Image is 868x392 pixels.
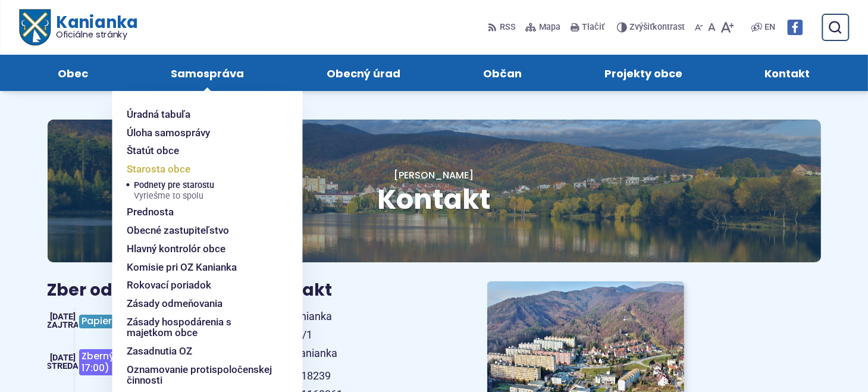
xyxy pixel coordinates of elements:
[127,203,174,221] span: Prednosta
[127,342,192,360] span: Zasadnutia OZ
[127,203,274,221] a: Prednosta
[127,342,274,360] a: Zasadnutia OZ
[692,15,706,40] button: Zmenšiť veľkosť písma
[127,240,225,258] span: Hlavný kontrolór obce
[500,20,516,35] span: RSS
[48,281,224,300] h3: Zber odpadu
[127,142,274,160] a: Štatút obce
[488,15,518,40] a: RSS
[582,23,605,33] span: Tlačiť
[127,276,211,294] span: Rokovací poriadok
[127,160,190,178] span: Starosta obce
[706,15,718,40] button: Nastaviť pôvodnú veľkosť písma
[127,258,237,277] span: Komisie pri OZ Kanianka
[127,124,210,142] span: Úloha samosprávy
[127,160,274,178] a: Starosta obce
[142,55,274,91] a: Samospráva
[127,124,274,142] a: Úloha samosprávy
[765,55,810,91] span: Kontakt
[630,22,653,32] span: Zvýšiť
[568,15,607,40] button: Tlačiť
[523,15,563,40] a: Mapa
[718,15,737,40] button: Zväčšiť veľkosť písma
[50,14,137,39] span: Kanianka
[127,221,274,240] a: Obecné zastupiteľstvo
[575,55,712,91] a: Projekty obce
[48,344,224,380] a: Zberný dvor (9:00 - 17:00) Kanianka [DATE] streda
[56,30,137,39] span: Oficiálne stránky
[630,23,685,33] span: kontrast
[46,320,79,330] span: Zajtra
[127,240,274,258] a: Hlavný kontrolór obce
[127,276,274,294] a: Rokovací poriadok
[787,20,803,35] img: Prejsť na Facebook stránku
[79,349,177,375] span: Zberný dvor (9:00 - 17:00)
[617,15,688,40] button: Zvýšiťkontrast
[377,180,491,218] span: Kontakt
[297,55,430,91] a: Obecný úrad
[764,20,775,35] span: EN
[394,168,474,182] a: [PERSON_NAME]
[46,361,79,371] span: streda
[19,10,50,46] img: Prejsť na domovskú stránku
[29,55,118,91] a: Obec
[762,20,778,35] a: EN
[50,312,76,322] span: [DATE]
[50,353,76,363] span: [DATE]
[483,55,522,91] span: Občan
[134,178,274,203] a: Podnety pre starostuVyriešme to spolu
[127,105,190,124] span: Úradná tabuľa
[127,258,274,277] a: Komisie pri OZ Kanianka
[134,178,214,203] span: Podnety pre starostu
[58,55,88,91] span: Obec
[327,55,400,91] span: Obecný úrad
[262,281,459,300] h3: Kontakt
[604,55,682,91] span: Projekty obce
[735,55,839,91] a: Kontakt
[127,142,179,160] span: Štatút obce
[127,105,274,124] a: Úradná tabuľa
[539,20,561,35] span: Mapa
[127,221,229,240] span: Obecné zastupiteľstvo
[454,55,551,91] a: Občan
[171,55,244,91] span: Samospráva
[19,10,137,46] a: Logo Kanianka, prejsť na domovskú stránku.
[127,360,274,390] a: Oznamovanie protispoločenskej činnosti
[134,192,214,201] span: Vyriešme to spolu
[127,294,223,313] span: Zásady odmeňovania
[127,294,274,313] a: Zásady odmeňovania
[48,308,224,335] a: Papier Kanianka [DATE] Zajtra
[127,313,274,342] a: Zásady hospodárenia s majetkom obce
[79,315,114,328] span: Papier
